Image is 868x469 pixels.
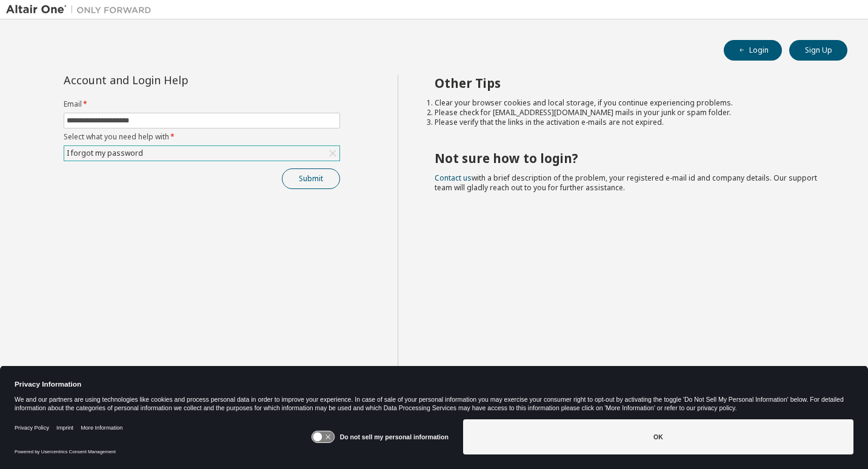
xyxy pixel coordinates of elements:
[64,132,340,142] label: Select what you need help with
[282,168,340,189] button: Submit
[435,75,826,91] h2: Other Tips
[435,118,826,127] li: Please verify that the links in the activation e-mails are not expired.
[435,173,472,183] a: Contact us
[435,150,826,166] h2: Not sure how to login?
[64,99,340,109] label: Email
[64,75,285,85] div: Account and Login Help
[435,98,826,108] li: Clear your browser cookies and local storage, if you continue experiencing problems.
[435,108,826,118] li: Please check for [EMAIL_ADDRESS][DOMAIN_NAME] mails in your junk or spam folder.
[65,147,145,160] div: I forgot my password
[724,40,782,61] button: Login
[64,146,339,161] div: I forgot my password
[6,4,158,16] img: Altair One
[435,173,817,193] span: with a brief description of the problem, your registered e-mail id and company details. Our suppo...
[789,40,847,61] button: Sign Up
